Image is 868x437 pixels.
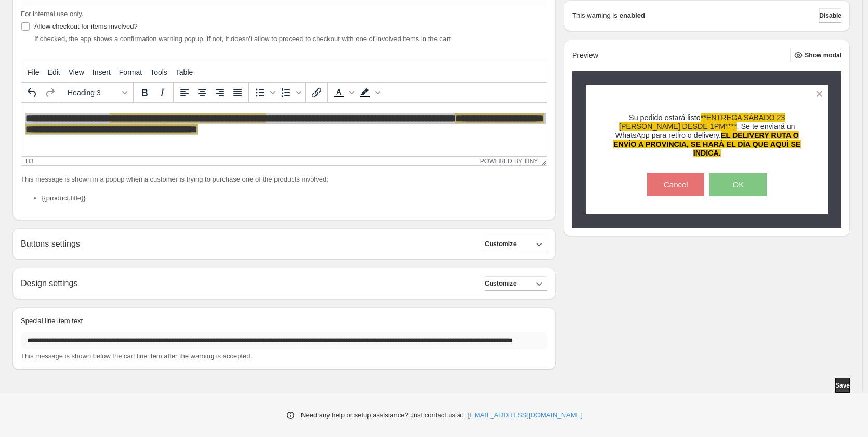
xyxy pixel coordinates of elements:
button: Disable [819,8,841,23]
h2: Buttons settings [21,239,80,249]
button: Show modal [790,48,841,62]
button: Insert/edit link [308,84,325,101]
span: **ENTREGA SÁBADO 23 [PERSON_NAME] DESDE 1PM**** [619,113,785,131]
button: Redo [41,84,59,101]
span: Allow checkout for items involved? [34,22,138,30]
span: Special line item text [21,317,83,325]
iframe: Rich Text Area [21,103,547,156]
button: Justify [229,84,246,101]
button: Italic [153,84,171,101]
p: This warning is [572,10,617,21]
button: Cancel [647,173,704,196]
span: Insert [93,68,111,76]
div: Resize [538,157,547,165]
h3: Su pedido estará listo , Se te enviará un WhatsApp para retiro o delivery. [604,113,810,158]
span: Customize [485,279,517,288]
span: File [28,68,40,76]
span: EL DELIVERY RUTA O ENVÍO A PROVINCIA, SE HARÁ EL DÍA QUE AQUÍ SE INDICA. [613,131,801,157]
span: Tools [150,68,167,76]
button: Save [835,378,850,393]
span: View [69,68,84,76]
a: Powered by Tiny [480,158,538,165]
p: This message is shown in a popup when a customer is trying to purchase one of the products involved: [21,174,547,185]
li: {{product.title}} [42,193,547,203]
button: Align left [176,84,193,101]
div: h3 [25,158,33,165]
div: Text color [330,84,356,101]
button: Undo [23,84,41,101]
div: Numbered list [277,84,303,101]
span: Heading 3 [68,88,119,97]
strong: enabled [620,10,645,21]
span: This message is shown below the cart line item after the warning is accepted. [21,352,252,360]
button: Customize [485,276,547,291]
span: Edit [48,68,60,76]
div: Bullet list [251,84,277,101]
button: Formats [63,84,131,101]
span: Show modal [805,51,841,59]
a: [EMAIL_ADDRESS][DOMAIN_NAME] [468,410,583,420]
button: OK [709,173,767,196]
button: Align right [211,84,229,101]
span: If checked, the app shows a confirmation warning popup. If not, it doesn't allow to proceed to ch... [34,35,451,43]
span: Table [176,68,193,76]
span: Save [835,381,850,390]
h2: Preview [572,51,598,60]
span: For internal use only. [21,10,83,18]
button: Customize [485,237,547,251]
button: Align center [193,84,211,101]
h2: Design settings [21,278,77,288]
span: Customize [485,240,517,248]
span: Format [119,68,142,76]
div: Background color [356,84,382,101]
button: Bold [136,84,153,101]
span: Disable [819,11,841,20]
